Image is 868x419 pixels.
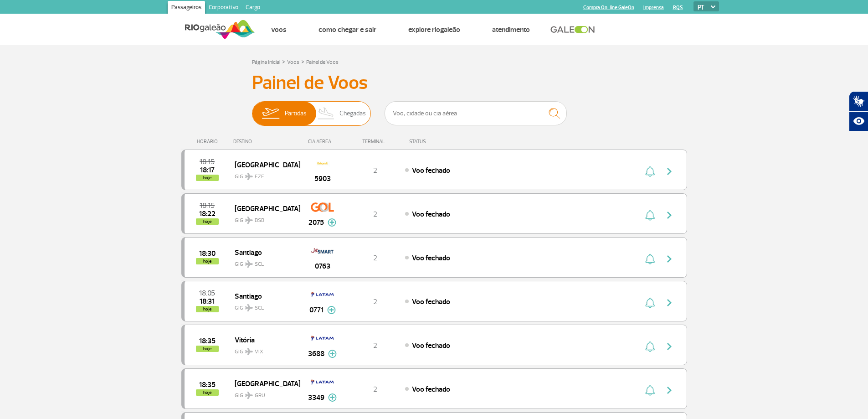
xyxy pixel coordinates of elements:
[300,139,345,145] div: CIA AÉREA
[196,175,219,181] span: hoje
[328,393,337,402] img: mais-info-painel-voo.svg
[645,166,655,177] img: sino-painel-voo.svg
[328,218,336,227] img: mais-info-painel-voo.svg
[199,290,215,296] span: 2025-08-27 18:05:00
[664,166,675,177] img: seta-direita-painel-voo.svg
[385,101,567,125] input: Voo, cidade ou cia aérea
[255,173,264,181] span: EZE
[412,297,450,306] span: Voo fechado
[235,299,293,312] span: GIG
[235,387,293,400] span: GIG
[645,253,655,264] img: sino-painel-voo.svg
[645,297,655,308] img: sino-painel-voo.svg
[184,139,234,145] div: HORÁRIO
[373,297,377,306] span: 2
[245,304,253,311] img: destiny_airplane.svg
[256,102,285,125] img: slider-embarque
[233,139,300,145] div: DESTINO
[308,392,324,403] span: 3349
[327,306,336,314] img: mais-info-painel-voo.svg
[235,168,293,181] span: GIG
[282,56,285,67] a: >
[205,1,242,16] a: Corporativo
[308,217,324,228] span: 2075
[235,255,293,269] span: GIG
[255,260,264,269] span: SCL
[664,385,675,396] img: seta-direita-painel-voo.svg
[308,348,324,359] span: 3688
[339,102,366,125] span: Chegadas
[252,59,280,66] a: Página Inicial
[196,346,219,352] span: hoje
[235,334,293,346] span: Vitória
[345,139,405,145] div: TERMINAL
[583,5,634,10] a: Compra On-line GaleOn
[255,348,263,356] span: VIX
[245,260,253,268] img: destiny_airplane.svg
[405,139,479,145] div: STATUS
[315,261,330,272] span: 0763
[412,341,450,350] span: Voo fechado
[301,56,304,67] a: >
[255,304,264,312] span: SCL
[285,102,307,125] span: Partidas
[412,385,450,394] span: Voo fechado
[235,159,293,171] span: [GEOGRAPHIC_DATA]
[306,59,339,66] a: Painel de Voos
[200,159,215,165] span: 2025-08-27 18:15:00
[199,211,216,217] span: 2025-08-27 18:22:48
[196,389,219,396] span: hoje
[235,290,293,302] span: Santiago
[408,25,460,34] a: Explore RIOgaleão
[373,385,377,394] span: 2
[849,91,868,111] button: Abrir tradutor de língua de sinais.
[196,306,219,312] span: hoje
[199,338,216,344] span: 2025-08-27 18:35:00
[412,210,450,219] span: Voo fechado
[664,341,675,352] img: seta-direita-painel-voo.svg
[200,167,215,173] span: 2025-08-27 18:17:24
[849,91,868,131] div: Plugin de acessibilidade da Hand Talk.
[255,392,265,400] span: GRU
[373,253,377,263] span: 2
[245,392,253,399] img: destiny_airplane.svg
[199,250,216,257] span: 2025-08-27 18:30:00
[309,305,324,316] span: 0771
[412,166,450,175] span: Voo fechado
[645,385,655,396] img: sino-painel-voo.svg
[373,341,377,350] span: 2
[849,111,868,131] button: Abrir recursos assistivos.
[235,212,293,225] span: GIG
[373,210,377,219] span: 2
[235,202,293,214] span: [GEOGRAPHIC_DATA]
[318,25,376,34] a: Como chegar e sair
[252,72,616,94] h3: Painel de Voos
[242,1,264,16] a: Cargo
[245,217,253,224] img: destiny_airplane.svg
[255,217,264,225] span: BSB
[313,102,340,125] img: slider-desembarque
[200,298,215,305] span: 2025-08-27 18:31:00
[200,202,215,209] span: 2025-08-27 18:15:00
[314,173,331,184] span: 5903
[235,246,293,258] span: Santiago
[643,5,664,10] a: Imprensa
[168,1,205,16] a: Passageiros
[245,173,253,180] img: destiny_airplane.svg
[664,297,675,308] img: seta-direita-painel-voo.svg
[271,25,287,34] a: Voos
[245,348,253,355] img: destiny_airplane.svg
[196,258,219,264] span: hoje
[235,378,293,389] span: [GEOGRAPHIC_DATA]
[373,166,377,175] span: 2
[664,210,675,221] img: seta-direita-painel-voo.svg
[645,341,655,352] img: sino-painel-voo.svg
[492,25,530,34] a: Atendimento
[673,5,683,10] a: RQS
[645,210,655,221] img: sino-painel-voo.svg
[328,350,337,358] img: mais-info-painel-voo.svg
[287,59,299,66] a: Voos
[199,382,216,388] span: 2025-08-27 18:35:00
[412,253,450,263] span: Voo fechado
[196,218,219,225] span: hoje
